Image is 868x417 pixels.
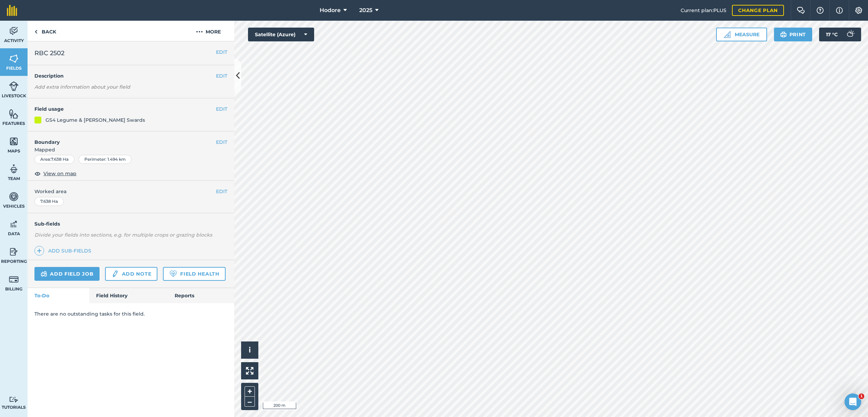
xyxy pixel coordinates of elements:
[248,28,314,41] button: Satellite (Azure)
[105,267,157,281] a: Add note
[183,21,234,41] button: More
[43,170,76,177] span: View on map
[28,220,234,228] h4: Sub-fields
[843,28,857,41] img: svg+xml;base64,PD94bWwgdmVyc2lvbj0iMS4wIiBlbmNvZGluZz0idXRmLTgiPz4KPCEtLSBHZW5lcmF0b3I6IEFkb2JlIE...
[855,7,863,14] img: A cog icon
[845,394,861,410] iframe: Intercom live chat
[34,267,100,281] a: Add field job
[245,397,255,407] button: –
[89,288,167,303] a: Field History
[28,21,63,41] a: Back
[216,72,227,80] button: EDIT
[716,28,767,41] button: Measure
[359,6,372,14] span: 2025
[34,188,227,195] span: Worked area
[34,84,130,90] em: Add extra information about your field
[9,81,19,91] img: svg+xml;base64,PD94bWwgdmVyc2lvbj0iMS4wIiBlbmNvZGluZz0idXRmLTgiPz4KPCEtLSBHZW5lcmF0b3I6IEFkb2JlIE...
[34,246,94,256] a: Add sub-fields
[163,267,225,281] a: Field Health
[34,169,76,178] button: View on map
[780,30,787,39] img: svg+xml;base64,PHN2ZyB4bWxucz0iaHR0cDovL3d3dy53My5vcmcvMjAwMC9zdmciIHdpZHRoPSIxOSIgaGVpZ2h0PSIyNC...
[724,31,731,38] img: Ruler icon
[9,247,19,257] img: svg+xml;base64,PD94bWwgdmVyc2lvbj0iMS4wIiBlbmNvZGluZz0idXRmLTgiPz4KPCEtLSBHZW5lcmF0b3I6IEFkb2JlIE...
[9,136,19,147] img: svg+xml;base64,PHN2ZyB4bWxucz0iaHR0cDovL3d3dy53My5vcmcvMjAwMC9zdmciIHdpZHRoPSI1NiIgaGVpZ2h0PSI2MC...
[9,396,19,403] img: svg+xml;base64,PD94bWwgdmVyc2lvbj0iMS4wIiBlbmNvZGluZz0idXRmLTgiPz4KPCEtLSBHZW5lcmF0b3I6IEFkb2JlIE...
[9,219,19,229] img: svg+xml;base64,PD94bWwgdmVyc2lvbj0iMS4wIiBlbmNvZGluZz0idXRmLTgiPz4KPCEtLSBHZW5lcmF0b3I6IEFkb2JlIE...
[9,53,19,64] img: svg+xml;base64,PHN2ZyB4bWxucz0iaHR0cDovL3d3dy53My5vcmcvMjAwMC9zdmciIHdpZHRoPSI1NiIgaGVpZ2h0PSI2MC...
[245,386,255,397] button: +
[111,270,119,278] img: svg+xml;base64,PD94bWwgdmVyc2lvbj0iMS4wIiBlbmNvZGluZz0idXRmLTgiPz4KPCEtLSBHZW5lcmF0b3I6IEFkb2JlIE...
[216,188,227,195] button: EDIT
[681,7,726,14] span: Current plan : PLUS
[859,394,864,399] span: 1
[34,169,41,178] img: svg+xml;base64,PHN2ZyB4bWxucz0iaHR0cDovL3d3dy53My5vcmcvMjAwMC9zdmciIHdpZHRoPSIxOCIgaGVpZ2h0PSIyNC...
[797,7,805,14] img: Two speech bubbles overlapping with the left bubble in the forefront
[246,367,254,375] img: Four arrows, one pointing top left, one top right, one bottom right and the last bottom left
[34,310,227,318] p: There are no outstanding tasks for this field.
[9,274,19,285] img: svg+xml;base64,PD94bWwgdmVyc2lvbj0iMS4wIiBlbmNvZGluZz0idXRmLTgiPz4KPCEtLSBHZW5lcmF0b3I6IEFkb2JlIE...
[249,346,251,354] span: i
[241,341,258,359] button: i
[34,232,212,238] em: Divide your fields into sections, e.g. for multiple crops or grazing blocks
[196,28,203,36] img: svg+xml;base64,PHN2ZyB4bWxucz0iaHR0cDovL3d3dy53My5vcmcvMjAwMC9zdmciIHdpZHRoPSIyMCIgaGVpZ2h0PSIyNC...
[9,191,19,202] img: svg+xml;base64,PD94bWwgdmVyc2lvbj0iMS4wIiBlbmNvZGluZz0idXRmLTgiPz4KPCEtLSBHZW5lcmF0b3I6IEFkb2JlIE...
[34,105,216,113] h4: Field usage
[9,26,19,36] img: svg+xml;base64,PD94bWwgdmVyc2lvbj0iMS4wIiBlbmNvZGluZz0idXRmLTgiPz4KPCEtLSBHZW5lcmF0b3I6IEFkb2JlIE...
[826,28,838,41] span: 17 ° C
[34,28,38,36] img: svg+xml;base64,PHN2ZyB4bWxucz0iaHR0cDovL3d3dy53My5vcmcvMjAwMC9zdmciIHdpZHRoPSI5IiBoZWlnaHQ9IjI0Ii...
[819,28,861,41] button: 17 °C
[216,105,227,113] button: EDIT
[9,164,19,174] img: svg+xml;base64,PD94bWwgdmVyc2lvbj0iMS4wIiBlbmNvZGluZz0idXRmLTgiPz4KPCEtLSBHZW5lcmF0b3I6IEFkb2JlIE...
[34,48,64,58] span: RBC 2502
[28,131,216,146] h4: Boundary
[168,288,234,303] a: Reports
[9,109,19,119] img: svg+xml;base64,PHN2ZyB4bWxucz0iaHR0cDovL3d3dy53My5vcmcvMjAwMC9zdmciIHdpZHRoPSI1NiIgaGVpZ2h0PSI2MC...
[28,288,89,303] a: To-Do
[28,146,234,153] span: Mapped
[45,116,145,124] div: GS4 Legume & [PERSON_NAME] Swards
[836,6,843,14] img: svg+xml;base64,PHN2ZyB4bWxucz0iaHR0cDovL3d3dy53My5vcmcvMjAwMC9zdmciIHdpZHRoPSIxNyIgaGVpZ2h0PSIxNy...
[816,7,824,14] img: A question mark icon
[216,48,227,56] button: EDIT
[320,6,341,14] span: Hodore
[7,5,17,16] img: fieldmargin Logo
[732,5,784,16] a: Change plan
[774,28,813,41] button: Print
[216,138,227,146] button: EDIT
[34,72,227,80] h4: Description
[41,270,47,278] img: svg+xml;base64,PD94bWwgdmVyc2lvbj0iMS4wIiBlbmNvZGluZz0idXRmLTgiPz4KPCEtLSBHZW5lcmF0b3I6IEFkb2JlIE...
[34,197,64,206] div: 7.638 Ha
[79,155,132,164] div: Perimeter : 1.494 km
[34,155,74,164] div: Area : 7.638 Ha
[37,247,42,255] img: svg+xml;base64,PHN2ZyB4bWxucz0iaHR0cDovL3d3dy53My5vcmcvMjAwMC9zdmciIHdpZHRoPSIxNCIgaGVpZ2h0PSIyNC...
